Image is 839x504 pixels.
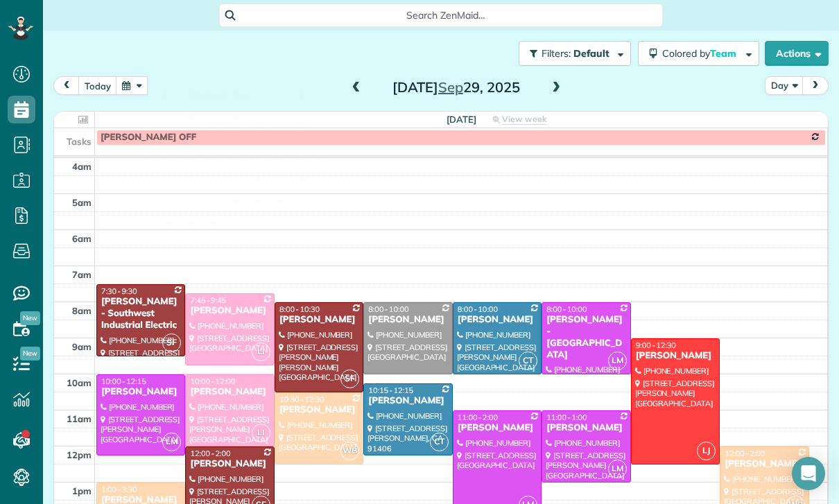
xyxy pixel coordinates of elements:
[279,404,359,416] div: [PERSON_NAME]
[178,212,200,234] a: 29
[189,458,270,470] div: [PERSON_NAME]
[101,386,181,398] div: [PERSON_NAME]
[368,304,408,314] span: 8:00 - 10:00
[635,350,716,362] div: [PERSON_NAME]
[638,41,759,66] button: Colored byTeam
[101,296,181,331] div: [PERSON_NAME] - Southwest Industrial Electric
[182,110,195,121] span: Monday
[20,347,40,360] span: New
[447,114,476,125] span: [DATE]
[200,145,222,167] a: 9
[288,190,311,212] a: 27
[205,110,216,121] span: Tuesday
[179,191,198,210] a: 22
[200,212,222,234] a: 30
[200,167,222,189] a: 16
[279,314,359,326] div: [PERSON_NAME]
[222,167,244,189] a: 17
[430,433,449,451] span: CT
[178,145,200,167] a: 8
[273,110,282,121] span: Friday
[155,167,178,189] a: 14
[244,145,266,167] a: 11
[72,305,92,316] span: 8am
[340,370,359,388] span: SF
[266,123,288,145] a: 5
[155,145,178,167] a: 7
[244,167,266,189] a: 18
[802,76,829,95] button: next
[266,190,288,212] a: 26
[370,80,543,95] h2: [DATE] 29, 2025
[178,167,200,189] a: 15
[189,386,270,398] div: [PERSON_NAME]
[725,449,765,458] span: 12:00 - 2:00
[457,314,537,326] div: [PERSON_NAME]
[67,413,92,424] span: 11am
[20,311,40,325] span: New
[573,47,610,60] span: Default
[252,342,270,361] span: LI
[608,460,627,478] span: LM
[155,190,178,212] a: 21
[222,123,244,145] a: 3
[72,269,92,280] span: 7am
[190,295,226,305] span: 7:45 - 9:45
[662,47,741,60] span: Colored by
[765,76,804,95] button: Day
[266,167,288,189] a: 19
[710,47,738,60] span: Team
[190,376,235,386] span: 10:00 - 12:00
[724,458,804,470] div: [PERSON_NAME]
[367,314,448,326] div: [PERSON_NAME]
[222,145,244,167] a: 10
[252,424,270,442] span: LI
[367,395,448,407] div: [PERSON_NAME]
[67,449,92,460] span: 12pm
[155,212,178,234] a: 28
[187,86,252,101] span: September
[101,485,137,494] span: 1:00 - 3:30
[697,442,716,460] span: LJ
[53,76,80,95] button: prev
[250,110,261,121] span: Thursday
[72,341,92,352] span: 9am
[72,485,92,496] span: 1pm
[546,304,587,314] span: 8:00 - 10:00
[226,110,240,121] span: Wednesday
[200,123,222,145] a: 2
[162,333,181,352] span: SF
[190,449,230,458] span: 12:00 - 2:00
[200,190,222,212] a: 23
[279,304,320,314] span: 8:00 - 10:30
[458,412,498,422] span: 11:00 - 2:00
[608,351,627,370] span: LM
[72,233,92,244] span: 6am
[512,41,631,66] a: Filters: Default
[636,340,676,350] span: 9:00 - 12:30
[178,123,200,145] a: 1
[244,190,266,212] a: 25
[78,76,117,95] button: today
[257,89,279,101] span: 2025
[147,77,185,112] a: Prev
[244,123,266,145] a: 4
[281,77,319,112] a: Next
[67,377,92,388] span: 10am
[294,110,305,121] span: Saturday
[457,422,537,434] div: [PERSON_NAME]
[519,351,537,370] span: CT
[101,376,146,386] span: 10:00 - 12:15
[279,394,325,404] span: 10:30 - 12:30
[542,47,571,60] span: Filters:
[458,304,498,314] span: 8:00 - 10:00
[340,442,359,460] span: WB
[519,41,631,66] button: Filters: Default
[288,123,311,145] a: 6
[162,433,181,451] span: LM
[546,422,626,434] div: [PERSON_NAME]
[288,145,311,167] a: 13
[765,41,829,66] button: Actions
[438,78,463,96] span: Sep
[189,305,270,317] div: [PERSON_NAME]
